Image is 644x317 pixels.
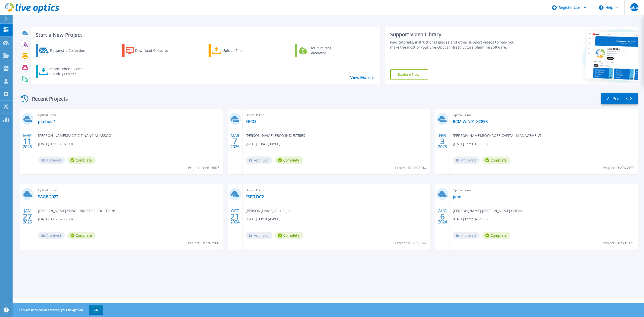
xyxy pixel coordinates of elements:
div: JAN 2025 [23,207,32,226]
div: Recent Projects [19,93,75,105]
div: Support Video Library [390,31,521,38]
span: 27 [23,214,32,219]
span: Project ID: 2698344 [395,240,426,246]
div: MAR 2025 [230,132,240,150]
span: [DATE] 13:05 (-07:00) [38,141,73,147]
h3: Start a New Project [36,32,374,38]
span: Optical Prime [246,187,427,193]
div: Import Phone Home CloudIQ Project [49,66,89,76]
div: Find tutorials, instructional guides and other support videos to help you make the most of your L... [390,40,521,50]
span: Complete [67,156,96,164]
span: Archived [453,156,480,164]
div: Download Collector [135,46,175,56]
span: Optical Prime [453,112,635,118]
span: [DATE] 05:19 (-04:00) [453,216,488,222]
span: [DATE] 09:18 (-04:00) [246,216,280,222]
div: Cloud Pricing Calculator [309,46,349,56]
span: Optical Prime [453,187,635,193]
span: [DATE] 17:23 (-06:00) [38,216,73,222]
a: Request a Collection [36,44,92,57]
a: Explore Now! [390,69,428,80]
span: 6 [440,214,445,219]
span: Optical Prime [38,187,220,193]
span: Complete [275,232,303,239]
span: Archived [38,156,65,164]
a: FSFTLDC2 [246,194,264,199]
a: RCM-WIN01-XC89S [453,119,488,124]
span: This site uses cookies to track your navigation. [14,305,103,314]
a: pfa-host1 [38,119,56,124]
span: Project ID: 2601371 [603,240,634,246]
div: MAR 2025 [23,132,32,150]
span: Project ID: 2813607 [188,165,219,171]
a: All Projects [601,93,638,104]
span: 21 [230,214,239,219]
div: FEB 2025 [438,132,447,150]
span: 7 [233,139,237,143]
span: [PERSON_NAME] , SHAG CARPET PRODUCTIONS [38,208,116,214]
span: [PERSON_NAME] , EBCO INDUSTRIES [246,133,305,138]
span: Archived [246,232,272,239]
span: Complete [482,156,510,164]
span: SCS [631,5,638,9]
span: Complete [482,232,510,239]
span: Complete [275,156,303,164]
span: 3 [440,139,445,143]
span: Archived [38,232,65,239]
span: Project ID: 2808514 [395,165,426,171]
a: View More [350,75,374,80]
span: [DATE] 10:41 (-08:00) [246,141,280,147]
a: Download Collector [122,44,178,57]
a: EBCO [246,119,256,124]
div: OCT 2024 [230,207,240,226]
div: Upload Files [222,46,263,56]
span: Project ID: 2762900 [188,240,219,246]
span: [PERSON_NAME] , Fast Signs [246,208,292,214]
button: OK [89,305,103,314]
span: Optical Prime [38,112,220,118]
span: 11 [23,139,32,143]
div: AUG 2024 [438,207,447,226]
a: juno [453,194,461,199]
div: Request a Collection [50,46,90,56]
a: Cloud Pricing Calculator [295,44,351,57]
span: [PERSON_NAME] , PACIFIC FINANCIAL ASSOC [38,133,111,138]
span: Optical Prime [246,112,427,118]
span: Complete [67,232,96,239]
span: Archived [453,232,480,239]
a: SAGE-2022 [38,194,58,199]
span: [PERSON_NAME] , [PERSON_NAME] GROUP [453,208,523,214]
a: Upload Files [209,44,265,57]
span: Archived [246,156,272,164]
span: [DATE] 15:50 (-08:00) [453,141,488,147]
span: Project ID: 2766977 [603,165,634,171]
span: [PERSON_NAME] , ROCKROSE CAPITAL MANAGEMENT [453,133,541,138]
